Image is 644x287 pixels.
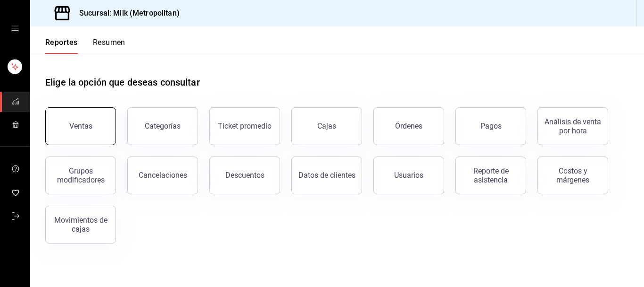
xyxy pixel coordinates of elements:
[218,122,272,130] div: Ticket promedio
[72,8,180,19] h3: Sucursal: Milk (Metropolitan)
[317,122,336,130] div: Cajas
[45,38,125,54] div: navigation tabs
[45,157,116,194] button: Grupos modificadores
[291,157,362,194] button: Datos de clientes
[544,117,602,135] div: Análisis de venta por hora
[45,75,200,89] h1: Elige la opción que deseas consultar
[395,122,422,130] div: Órdenes
[45,38,78,54] button: Reportes
[462,166,520,184] div: Reporte de asistencia
[11,25,19,32] button: open drawer
[480,122,502,130] div: Pagos
[455,157,526,194] button: Reporte de asistencia
[537,157,608,194] button: Costos y márgenes
[373,157,444,194] button: Usuarios
[45,206,116,244] button: Movimientos de cajas
[544,166,602,184] div: Costos y márgenes
[51,216,110,234] div: Movimientos de cajas
[45,107,116,145] button: Ventas
[537,107,608,145] button: Análisis de venta por hora
[298,171,355,180] div: Datos de clientes
[93,38,125,54] button: Resumen
[291,107,362,145] button: Cajas
[145,122,181,130] div: Categorías
[209,157,280,194] button: Descuentos
[127,157,198,194] button: Cancelaciones
[225,171,264,180] div: Descuentos
[127,107,198,145] button: Categorías
[69,122,92,130] div: Ventas
[394,171,423,180] div: Usuarios
[209,107,280,145] button: Ticket promedio
[373,107,444,145] button: Órdenes
[139,171,187,180] div: Cancelaciones
[51,166,110,184] div: Grupos modificadores
[455,107,526,145] button: Pagos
